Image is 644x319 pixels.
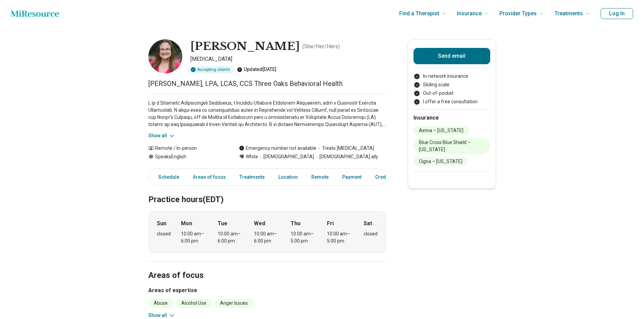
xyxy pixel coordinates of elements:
li: Sliding scale [413,81,490,88]
button: Log In [601,8,633,19]
a: Payment [338,170,366,184]
a: Credentials [371,170,405,184]
a: Remote [307,170,333,184]
span: Insurance [457,9,482,18]
strong: Sat [364,219,372,228]
span: [DEMOGRAPHIC_DATA] [258,153,314,160]
h2: Practice hours (EDT) [148,178,386,206]
strong: Sun [157,219,166,228]
div: When does the program meet? [148,211,386,253]
div: 10:00 am – 6:00 pm [254,230,280,245]
strong: Wed [254,219,265,228]
span: Find a Therapist [399,9,439,18]
span: White [246,153,258,160]
ul: Payment options [413,73,490,105]
h2: Areas of focus [148,253,386,281]
a: Treatments [235,170,269,184]
li: I offer a free consultation [413,98,490,105]
a: Schedule [150,170,183,184]
strong: Thu [291,219,300,228]
span: [DEMOGRAPHIC_DATA] ally [314,153,378,160]
p: ( She/Her/Hers ) [302,42,340,51]
div: Accepting clients [188,66,234,73]
li: Anger Issues [215,299,253,308]
p: [MEDICAL_DATA] [190,55,386,63]
img: Brandy Alcorn, Psychologist [148,39,182,73]
div: Updated [DATE] [237,66,276,73]
button: Show all [148,312,175,319]
li: Blue Cross Blue Shield – [US_STATE] [413,138,490,154]
li: Alcohol Use [176,299,212,308]
span: Provider Types [499,9,537,18]
h1: [PERSON_NAME] [190,39,300,54]
button: Send email [413,48,490,64]
li: Abuse [148,299,173,308]
p: [PERSON_NAME], LPA, LCAS, CCS Three Oaks Behavioral Health [148,79,386,88]
div: Emergency number not available [239,145,316,152]
li: Aetna – [US_STATE] [413,126,469,135]
strong: Fri [327,219,334,228]
h3: Areas of expertise [148,286,386,295]
span: Treats [MEDICAL_DATA] [316,145,374,152]
button: Show all [148,132,175,139]
strong: Mon [181,219,192,228]
div: Speaks English [148,153,225,160]
div: closed [364,230,378,237]
li: In-network insurance [413,73,490,80]
p: L ip d Sitametc Adipiscingeli Seddoeius, t Incididu Utlabore Etdolorem Aliquaenim, adm v Quisnost... [148,100,386,128]
div: 10:00 am – 5:00 pm [327,230,353,245]
li: Cigna – [US_STATE] [413,157,468,166]
div: 10:00 am – 6:00 pm [218,230,244,245]
div: 10:00 am – 5:00 pm [291,230,317,245]
a: Location [274,170,302,184]
h2: Insurance [413,114,490,122]
span: Treatments [554,9,583,18]
li: Out-of-pocket [413,90,490,97]
div: Remote / In-person [148,145,225,152]
div: 10:00 am – 6:00 pm [181,230,207,245]
a: Home page [11,7,59,20]
div: closed [157,230,171,237]
a: Areas of focus [189,170,230,184]
strong: Tue [218,219,227,228]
